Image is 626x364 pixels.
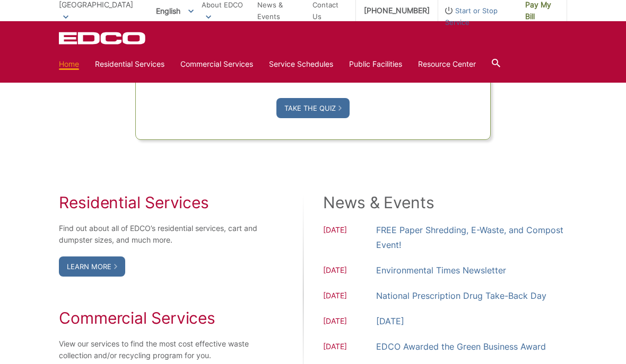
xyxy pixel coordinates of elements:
span: [DATE] [323,290,376,303]
h2: Residential Services [59,193,259,212]
span: [DATE] [323,341,376,354]
a: National Prescription Drug Take-Back Day [376,288,546,303]
a: Resource Center [418,58,476,70]
h2: Commercial Services [59,308,259,327]
a: Residential Services [95,58,164,70]
p: View our services to find the most cost effective waste collection and/or recycling program for you. [59,338,259,361]
p: Find out about all of EDCO’s residential services, cart and dumpster sizes, and much more. [59,223,259,246]
span: [DATE] [323,315,376,329]
a: Environmental Times Newsletter [376,263,506,278]
a: Public Facilities [349,58,402,70]
a: Learn More [59,256,125,277]
a: [DATE] [376,314,404,329]
a: EDCD logo. Return to the homepage. [59,32,147,45]
a: Take the Quiz [276,98,350,118]
a: Commercial Services [180,58,253,70]
span: English [148,2,202,20]
a: EDCO Awarded the Green Business Award [376,339,546,354]
h2: News & Events [323,193,567,212]
a: FREE Paper Shredding, E-Waste, and Compost Event! [376,223,567,252]
a: Home [59,58,79,70]
a: Service Schedules [269,58,333,70]
span: [DATE] [323,264,376,278]
span: [DATE] [323,224,376,252]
